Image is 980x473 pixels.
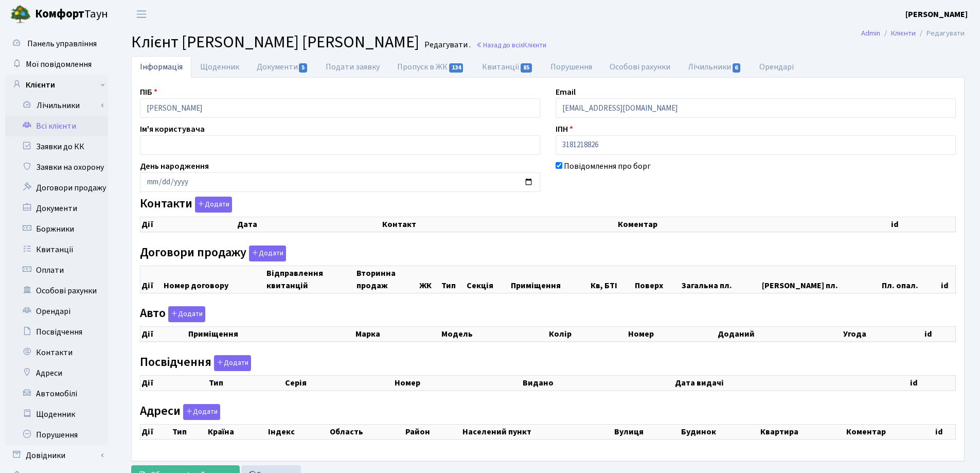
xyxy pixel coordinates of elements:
th: Кв, БТІ [590,266,634,293]
th: id [890,217,956,232]
b: Комфорт [35,6,84,22]
th: Індекс [267,424,329,439]
th: Тип [440,266,466,293]
span: Клієнти [523,40,546,50]
a: Заявки на охорону [5,157,108,178]
a: Admin [861,28,880,39]
button: Контакти [195,197,232,213]
th: Область [329,424,404,439]
a: Порушення [5,425,108,445]
span: 5 [299,63,307,73]
th: Дата [236,217,381,232]
a: Назад до всіхКлієнти [476,40,546,50]
a: Орендарі [751,56,803,78]
a: Додати [192,195,232,213]
a: Посвідчення [5,322,108,342]
label: Договори продажу [140,246,286,261]
th: Дії [140,375,208,390]
th: Тип [208,375,284,390]
a: Пропуск в ЖК [388,56,473,78]
span: Таун [35,6,108,23]
img: logo.png [10,4,31,25]
label: ПІБ [140,86,157,98]
th: id [934,424,956,439]
a: Боржники [5,219,108,239]
label: Посвідчення [140,355,251,371]
th: id [923,327,956,342]
th: Номер договору [163,266,265,293]
label: Контакти [140,197,232,213]
a: Договори продажу [5,178,108,198]
a: Довідники [5,445,108,466]
th: Серія [284,375,394,390]
th: Угода [842,327,923,342]
li: Редагувати [916,28,965,39]
th: Доданий [717,327,842,342]
a: Панель управління [5,33,108,54]
label: Адреси [140,404,220,420]
th: ЖК [418,266,440,293]
a: Орендарі [5,301,108,322]
a: Порушення [542,56,601,78]
th: Приміщення [510,266,590,293]
th: Пл. опал. [881,266,940,293]
a: Контакти [5,342,108,363]
label: Повідомлення про борг [564,160,651,172]
a: Клієнти [5,75,108,95]
a: [PERSON_NAME] [905,8,968,21]
span: Панель управління [27,38,97,49]
a: Додати [181,402,220,420]
a: Всі клієнти [5,116,108,136]
th: Країна [207,424,267,439]
a: Особові рахунки [601,56,679,78]
th: Поверх [634,266,681,293]
button: Переключити навігацію [129,6,154,23]
th: Номер [394,375,522,390]
th: Модель [440,327,548,342]
a: Документи [5,198,108,219]
th: Коментар [617,217,890,232]
a: Подати заявку [317,56,388,78]
th: Секція [466,266,510,293]
th: Марка [354,327,440,342]
a: Додати [166,305,205,323]
a: Квитанції [5,239,108,260]
label: ІПН [556,123,573,135]
th: id [909,375,955,390]
nav: breadcrumb [846,23,980,44]
a: Додати [246,243,286,261]
span: 85 [521,63,532,73]
a: Лічильники [12,95,108,116]
th: Дата видачі [674,375,909,390]
th: Контакт [381,217,617,232]
th: Тип [171,424,206,439]
a: Лічильники [679,56,750,78]
span: Мої повідомлення [26,59,92,70]
small: Редагувати . [422,40,471,50]
a: Квитанції [473,56,542,78]
label: Авто [140,306,205,322]
button: Договори продажу [249,246,286,261]
a: Щоденник [191,56,248,78]
label: Ім'я користувача [140,123,205,135]
a: Щоденник [5,404,108,425]
a: Мої повідомлення [5,54,108,75]
th: Колір [548,327,627,342]
a: Адреси [5,363,108,383]
th: Квартира [759,424,845,439]
th: Номер [627,327,717,342]
th: Дії [140,424,172,439]
th: Населений пункт [461,424,613,439]
th: Будинок [680,424,759,439]
th: Відправлення квитанцій [265,266,355,293]
th: Дії [140,217,237,232]
span: 6 [733,63,741,73]
a: Заявки до КК [5,136,108,157]
th: Видано [522,375,674,390]
th: Дії [140,266,163,293]
th: Вторинна продаж [355,266,419,293]
th: Район [404,424,461,439]
th: Приміщення [187,327,354,342]
th: Загальна пл. [681,266,761,293]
